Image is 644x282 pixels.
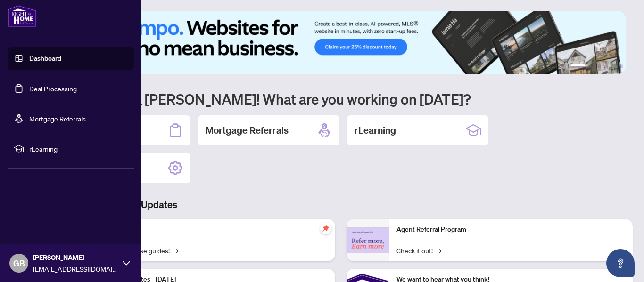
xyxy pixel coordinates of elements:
[33,264,118,274] span: [EMAIL_ADDRESS][DOMAIN_NAME]
[49,198,633,211] h3: Brokerage & Industry Updates
[8,5,37,27] img: logo
[347,227,389,253] img: Agent Referral Program
[570,64,586,68] button: 1
[606,249,635,277] button: Open asap
[33,252,118,263] span: [PERSON_NAME]
[29,84,77,93] a: Deal Processing
[173,245,178,256] span: →
[29,114,86,123] a: Mortgage Referrals
[13,257,25,270] span: GB
[437,245,441,256] span: →
[29,54,61,63] a: Dashboard
[589,64,593,68] button: 2
[597,64,601,68] button: 3
[99,225,328,235] p: Self-Help
[49,11,626,74] img: Slide 0
[355,124,396,137] h2: rLearning
[612,64,616,68] button: 5
[396,245,441,256] a: Check it out!→
[604,64,608,68] button: 4
[206,124,289,137] h2: Mortgage Referrals
[396,225,625,235] p: Agent Referral Program
[49,90,633,108] h1: Welcome back [PERSON_NAME]! What are you working on [DATE]?
[29,144,127,154] span: rLearning
[619,64,623,68] button: 6
[320,223,331,234] span: pushpin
